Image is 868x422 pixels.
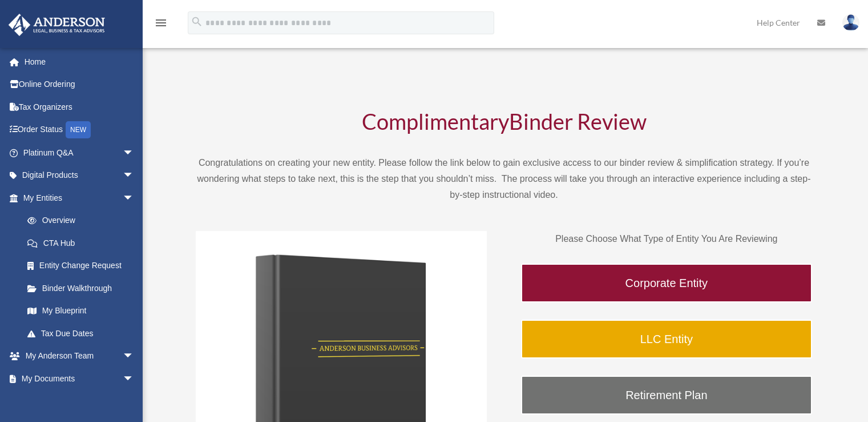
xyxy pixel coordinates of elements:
a: My Anderson Teamarrow_drop_down [8,345,151,368]
span: arrow_drop_down [123,164,146,188]
div: NEW [66,121,91,138]
span: arrow_drop_down [123,141,146,165]
a: Entity Change Request [16,254,151,277]
a: Platinum Q&Aarrow_drop_down [8,141,151,164]
a: CTA Hub [16,232,151,254]
span: arrow_drop_down [123,367,146,391]
a: Overview [16,209,151,232]
a: Order StatusNEW [8,118,151,142]
a: My Documentsarrow_drop_down [8,367,151,390]
a: Home [8,50,151,73]
img: User Pic [842,14,859,31]
span: Binder Review [509,108,647,134]
p: Please Choose What Type of Entity You Are Reviewing [521,231,812,247]
a: Tax Due Dates [16,322,151,345]
a: LLC Entity [521,320,812,359]
a: Tax Organizers [8,95,151,118]
span: Complimentary [362,108,509,134]
a: Digital Productsarrow_drop_down [8,164,151,187]
a: Online Ordering [8,73,151,96]
a: menu [154,20,168,30]
a: My Entitiesarrow_drop_down [8,186,151,209]
span: arrow_drop_down [123,345,146,368]
a: My Blueprint [16,300,151,323]
p: Congratulations on creating your new entity. Please follow the link below to gain exclusive acces... [196,155,812,203]
a: Binder Walkthrough [16,277,146,300]
i: menu [154,16,168,30]
i: search [191,15,203,28]
span: arrow_drop_down [123,186,146,210]
a: Retirement Plan [521,376,812,415]
img: Anderson Advisors Platinum Portal [5,14,108,36]
a: Corporate Entity [521,264,812,302]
